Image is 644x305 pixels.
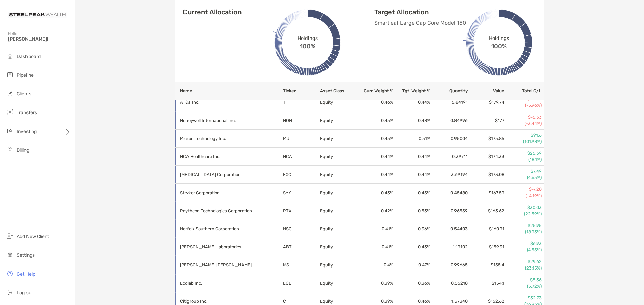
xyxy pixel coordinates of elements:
[283,274,320,292] td: ECL
[357,148,393,166] td: 0.44 %
[505,223,542,229] p: $25.95
[505,247,542,253] p: (4.55%)
[283,256,320,274] td: MS
[431,202,468,220] td: 0.96559
[505,175,542,181] p: (4.65%)
[468,202,505,220] td: $163.62
[431,111,468,130] td: 0.84996
[175,82,283,100] th: Name
[298,35,317,41] span: Holdings
[491,41,507,50] span: 100%
[505,114,542,120] p: $-6.33
[180,98,274,106] p: AT&T Inc.
[489,35,509,41] span: Holdings
[180,261,274,269] p: Morgan Stanley
[17,234,49,239] span: Add New Client
[320,202,357,220] td: Equity
[468,148,505,166] td: $174.33
[357,256,393,274] td: 0.4 %
[320,238,357,256] td: Equity
[6,108,14,116] img: transfers icon
[320,82,357,100] th: Asset Class
[183,8,241,16] h4: Current Allocation
[431,166,468,184] td: 3.69194
[505,121,542,127] p: (-3.44%)
[431,148,468,166] td: 0.39711
[431,238,468,256] td: 1.19102
[357,166,393,184] td: 0.44 %
[374,8,478,16] h4: Target Allocation
[6,52,14,60] img: dashboard icon
[283,93,320,111] td: T
[320,274,357,292] td: Equity
[505,259,542,265] p: $29.62
[283,184,320,202] td: SYK
[505,265,542,271] p: (23.15%)
[180,225,274,233] p: Norfolk Southern Corporation
[6,288,14,296] img: logout icon
[394,184,431,202] td: 0.45 %
[505,132,542,138] p: $91.6
[468,238,505,256] td: $159.31
[394,130,431,148] td: 0.51 %
[283,82,320,100] th: Ticker
[468,130,505,148] td: $175.85
[180,188,274,197] p: Stryker Corporation
[505,229,542,235] p: (18.93%)
[8,3,67,27] img: Zoe Logo
[374,19,478,27] p: Smartleaf Large Cap Core Model 150
[17,252,35,258] span: Settings
[320,184,357,202] td: Equity
[394,93,431,111] td: 0.44 %
[357,93,393,111] td: 0.46 %
[394,148,431,166] td: 0.44 %
[505,102,542,108] p: (-5.96%)
[283,220,320,238] td: NSC
[17,72,34,78] span: Pipeline
[17,129,37,134] span: Investing
[283,202,320,220] td: RTX
[505,211,542,217] p: (22.59%)
[320,166,357,184] td: Equity
[394,274,431,292] td: 0.36 %
[357,130,393,148] td: 0.45 %
[431,256,468,274] td: 0.99665
[320,256,357,274] td: Equity
[394,256,431,274] td: 0.47 %
[505,295,542,301] p: $32.73
[357,202,393,220] td: 0.42 %
[180,243,274,251] p: Abbott Laboratories
[180,134,274,143] p: Micron Technology Inc.
[180,152,274,161] p: HCA Healthcare Inc.
[180,207,274,215] p: Raytheon Technologies Corporation
[357,111,393,130] td: 0.45 %
[431,130,468,148] td: 0.95004
[17,290,33,296] span: Log out
[468,166,505,184] td: $173.08
[394,238,431,256] td: 0.43 %
[180,170,274,179] p: Exelon Corporation
[320,148,357,166] td: Equity
[6,146,14,154] img: billing icon
[468,184,505,202] td: $167.59
[431,93,468,111] td: 6.84191
[357,220,393,238] td: 0.41 %
[6,251,14,259] img: settings icon
[357,184,393,202] td: 0.43 %
[505,157,542,163] p: (18.1%)
[431,220,468,238] td: 0.54403
[300,41,315,50] span: 100%
[320,111,357,130] td: Equity
[468,111,505,130] td: $177
[431,274,468,292] td: 0.55218
[431,184,468,202] td: 0.45480
[394,202,431,220] td: 0.53 %
[6,89,14,97] img: clients icon
[505,186,542,193] p: $-7.28
[283,148,320,166] td: HCA
[6,127,14,135] img: investing icon
[505,168,542,174] p: $7.49
[505,193,542,199] p: (-4.19%)
[17,271,35,277] span: Get Help
[357,274,393,292] td: 0.39 %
